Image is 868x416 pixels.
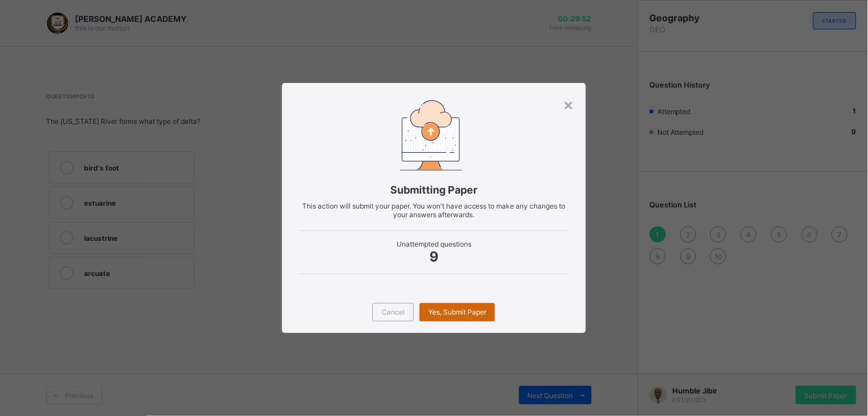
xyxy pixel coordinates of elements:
span: Cancel [382,308,405,316]
span: Unattempted questions [299,240,569,248]
img: submitting-paper.7509aad6ec86be490e328e6d2a33d40a.svg [400,100,462,170]
span: Yes, Submit Paper [428,308,486,316]
span: 9 [299,248,569,265]
div: × [564,94,574,114]
span: This action will submit your paper. You won't have access to make any changes to your answers aft... [302,202,566,219]
span: Submitting Paper [299,184,569,196]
